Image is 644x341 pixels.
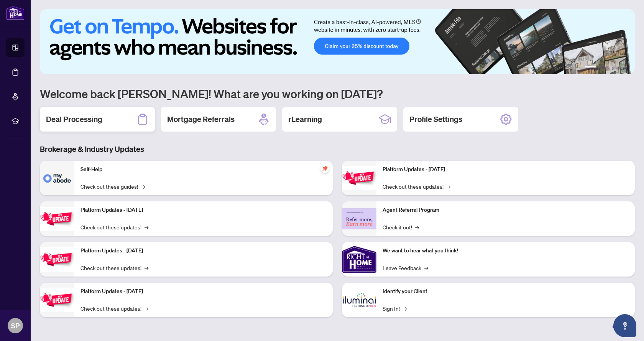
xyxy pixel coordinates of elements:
img: Platform Updates - September 16, 2025 [40,207,74,231]
p: We want to hear what you think! [383,247,629,255]
span: SP [11,320,20,331]
a: Check it out!→ [383,223,419,231]
span: → [145,304,148,313]
p: Identify your Client [383,287,629,296]
button: Open asap [613,314,636,337]
span: → [424,264,428,272]
img: We want to hear what you think! [342,242,376,277]
img: Platform Updates - June 23, 2025 [342,166,376,190]
span: → [141,182,145,191]
img: Agent Referral Program [342,208,376,229]
a: Check out these updates!→ [80,223,148,231]
button: 5 [618,66,621,69]
p: Platform Updates - [DATE] [80,287,327,296]
a: Check out these guides!→ [80,182,145,191]
h2: Profile Settings [409,114,462,125]
a: Check out these updates!→ [383,182,450,191]
img: Self-Help [40,161,74,195]
button: 6 [624,66,627,69]
span: → [447,182,450,191]
img: logo [6,6,25,20]
a: Sign In!→ [383,304,407,313]
a: Check out these updates!→ [80,264,148,272]
span: → [145,223,148,231]
a: Leave Feedback→ [383,264,428,272]
span: → [403,304,407,313]
img: Slide 0 [40,9,635,74]
p: Agent Referral Program [383,206,629,214]
p: Self-Help [80,165,327,174]
button: 2 [600,66,603,69]
span: → [145,264,148,272]
button: 1 [584,66,596,69]
button: 4 [612,66,615,69]
p: Platform Updates - [DATE] [80,206,327,214]
img: Identify your Client [342,283,376,317]
span: → [415,223,419,231]
span: pushpin [320,164,330,173]
a: Check out these updates!→ [80,304,148,313]
h3: Brokerage & Industry Updates [40,144,635,155]
p: Platform Updates - [DATE] [80,247,327,255]
img: Platform Updates - July 8, 2025 [40,288,74,312]
h2: rLearning [288,114,322,125]
h1: Welcome back [PERSON_NAME]! What are you working on [DATE]? [40,86,635,101]
button: 3 [606,66,609,69]
p: Platform Updates - [DATE] [383,165,629,174]
h2: Mortgage Referrals [167,114,235,125]
img: Platform Updates - July 21, 2025 [40,247,74,272]
h2: Deal Processing [46,114,102,125]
